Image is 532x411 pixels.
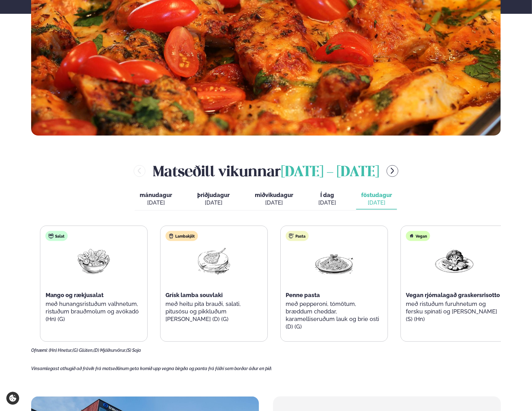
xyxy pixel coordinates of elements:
[406,292,500,298] span: Vegan rjómalagað graskersrisotto
[31,366,272,371] span: Vinsamlegast athugið að frávik frá matseðlinum geta komið upp vegna birgða og panta frá fólki sem...
[194,246,234,275] img: Lamb-Meat.png
[286,292,320,298] span: Penne pasta
[356,189,397,210] button: föstudagur [DATE]
[74,246,114,275] img: Salad.png
[46,231,68,241] div: Salat
[49,234,54,239] img: salad.svg
[406,300,503,323] p: með ristuðum furuhnetum og fersku spínati og [PERSON_NAME] (S) (Hn)
[318,199,336,206] div: [DATE]
[46,292,104,298] span: Mango og rækjusalat
[6,392,19,405] a: Cookie settings
[46,300,143,323] p: með hunangsristuðum valhnetum, ristuðum brauðmolum og avókadó (Hn) (G)
[166,292,223,298] span: Grísk lamba souvlaki
[72,348,93,353] span: (G) Glúten,
[31,348,48,353] span: Ofnæmi:
[153,161,379,181] h2: Matseðill vikunnar
[406,231,430,241] div: Vegan
[314,246,355,275] img: Spagetti.png
[289,234,294,239] img: pasta.svg
[140,192,172,198] span: mánudagur
[192,189,235,210] button: þriðjudagur [DATE]
[169,234,174,239] img: Lamb.svg
[387,165,398,177] button: menu-btn-right
[361,192,392,198] span: föstudagur
[255,192,293,198] span: miðvikudagur
[286,231,309,241] div: Pasta
[197,199,230,206] div: [DATE]
[318,191,336,199] span: Í dag
[281,166,379,179] span: [DATE] - [DATE]
[135,189,177,210] button: mánudagur [DATE]
[166,300,263,323] p: með heitu pita brauði, salati, pitusósu og pikkluðum [PERSON_NAME] (D) (G)
[255,199,293,206] div: [DATE]
[126,348,141,353] span: (S) Soja
[166,231,198,241] div: Lambakjöt
[49,348,72,353] span: (Hn) Hnetur,
[434,246,475,275] img: Vegan.png
[361,199,392,206] div: [DATE]
[140,199,172,206] div: [DATE]
[134,165,145,177] button: menu-btn-left
[93,348,126,353] span: (D) Mjólkurvörur,
[197,192,230,198] span: þriðjudagur
[286,300,383,330] p: með pepperoni, tómötum, bræddum cheddar, karamelliseruðum lauk og brie osti (D) (G)
[250,189,298,210] button: miðvikudagur [DATE]
[313,189,341,210] button: Í dag [DATE]
[409,234,414,239] img: Vegan.svg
